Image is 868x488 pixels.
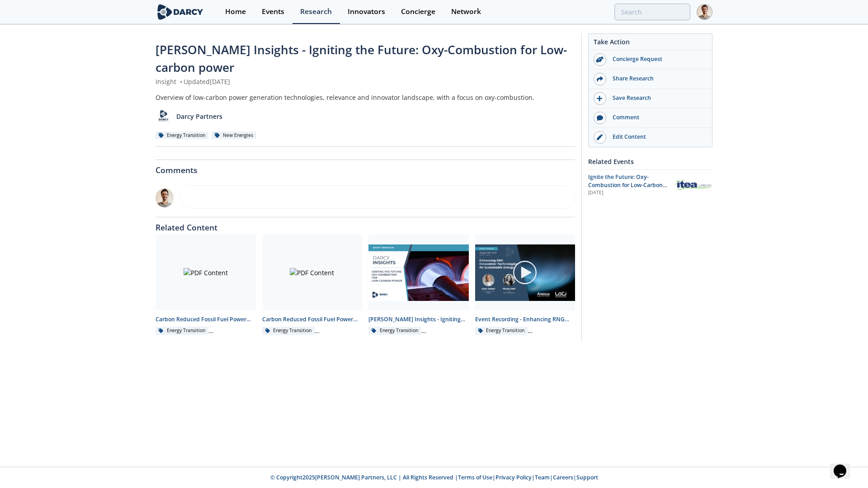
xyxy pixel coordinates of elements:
[830,452,859,479] iframe: chat widget
[475,315,576,324] div: Event Recording - Enhancing RNG innovation: Technologies for Sustainable Energy
[606,133,708,141] div: Edit Content
[212,131,256,140] div: New Energies
[156,188,174,207] img: e78dc165-e339-43be-b819-6f39ce58aec6
[589,37,712,50] div: Take Action
[475,327,528,335] div: Energy Transition
[606,113,708,122] div: Comment
[588,173,712,197] a: Ignite the Future: Oxy-Combustion for Low-Carbon Power [DATE] ITEA spa
[588,189,668,197] div: [DATE]
[156,217,575,232] div: Related Content
[156,93,575,102] div: Overview of low-carbon power generation technologies, relevance and innovator landscape, with a f...
[475,244,576,301] img: Video Content
[614,4,690,20] input: Advanced Search
[152,235,259,334] a: PDF Content Carbon Reduced Fossil Fuel Power Generation - Technology Landscape Energy Transition
[458,474,492,481] a: Terms of Use
[259,235,366,334] a: PDF Content Carbon Reduced Fossil Fuel Power Generation - Innovator Landscape Energy Transition
[451,8,481,15] div: Network
[176,112,222,121] p: Darcy Partners
[368,327,421,335] div: Energy Transition
[178,77,184,86] span: •
[300,8,332,15] div: Research
[535,474,550,481] a: Team
[156,315,256,324] div: Carbon Reduced Fossil Fuel Power Generation - Technology Landscape
[589,128,712,147] a: Edit Content
[606,75,708,83] div: Share Research
[156,42,567,75] span: [PERSON_NAME] Insights - Igniting the Future: Oxy-Combustion for Low-carbon power
[156,131,208,140] div: Energy Transition
[697,4,712,20] img: Profile
[495,474,532,481] a: Privacy Policy
[262,8,284,15] div: Events
[99,474,769,482] p: © Copyright 2025 [PERSON_NAME] Partners, LLC | All Rights Reserved | | | | |
[606,94,708,102] div: Save Research
[588,154,712,169] div: Related Events
[156,160,575,174] div: Comments
[675,178,712,191] img: ITEA spa
[156,4,205,20] img: logo-wide.svg
[156,327,208,335] div: Energy Transition
[401,8,435,15] div: Concierge
[588,173,667,197] span: Ignite the Future: Oxy-Combustion for Low-Carbon Power
[368,315,469,324] div: [PERSON_NAME] Insights - Igniting the Future: Oxy-Combustion for Low-carbon power
[262,327,315,335] div: Energy Transition
[348,8,385,15] div: Innovators
[156,77,575,86] div: Insight Updated [DATE]
[262,315,363,324] div: Carbon Reduced Fossil Fuel Power Generation - Innovator Landscape
[512,260,538,285] img: play-chapters-gray.svg
[365,235,472,334] a: Darcy Insights - Igniting the Future: Oxy-Combustion for Low-carbon power preview [PERSON_NAME] I...
[553,474,573,481] a: Careers
[606,55,708,63] div: Concierge Request
[576,474,598,481] a: Support
[472,235,579,334] a: Video Content Event Recording - Enhancing RNG innovation: Technologies for Sustainable Energy Ene...
[225,8,246,15] div: Home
